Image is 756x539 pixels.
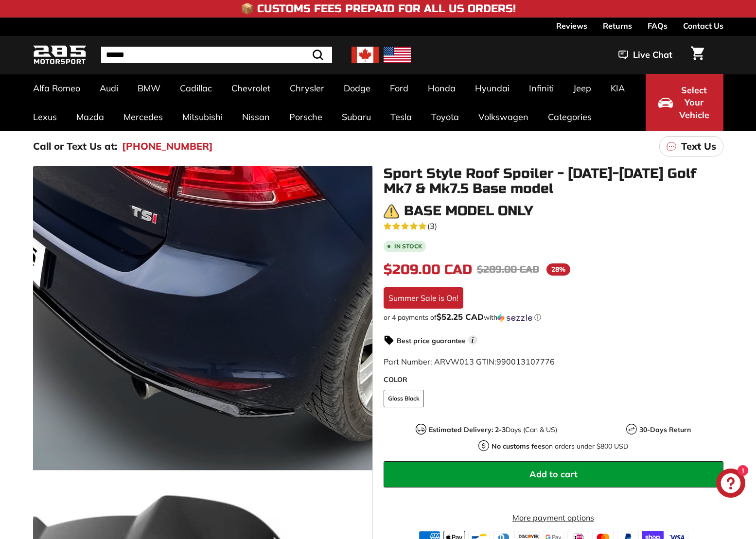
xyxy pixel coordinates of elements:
a: Contact Us [683,17,723,34]
label: COLOR [384,375,723,385]
a: Mercedes [114,103,173,131]
span: Live Chat [633,49,672,61]
a: [PHONE_NUMBER] [122,139,213,154]
a: Jeep [563,74,601,103]
a: Reviews [556,17,587,34]
p: on orders under $800 USD [492,441,628,452]
img: Sezzle [497,313,532,322]
a: BMW [128,74,170,103]
strong: Best price guarantee [397,336,466,345]
strong: 30-Days Return [639,425,691,434]
inbox-online-store-chat: Shopify online store chat [713,469,748,500]
a: Infiniti [519,74,563,103]
a: FAQs [648,17,668,34]
a: Nissan [232,103,280,131]
input: Search [101,47,332,63]
a: Dodge [334,74,380,103]
span: (3) [427,220,437,232]
span: Select Your Vehicle [678,84,711,122]
b: In stock [394,243,422,249]
a: Volkswagen [469,103,538,131]
h1: Sport Style Roof Spoiler - [DATE]-[DATE] Golf Mk7 & Mk7.5 Base model [384,166,723,196]
a: Chrysler [280,74,334,103]
strong: Estimated Delivery: 2-3 [429,425,506,434]
a: Text Us [659,136,723,156]
a: Chevrolet [222,74,280,103]
a: Lexus [23,103,67,131]
a: Honda [418,74,465,103]
span: $209.00 CAD [384,261,472,278]
span: 28% [546,263,570,276]
a: Alfa Romeo [23,74,90,103]
a: KIA [601,74,634,103]
button: Select Your Vehicle [646,74,723,131]
span: 990013107776 [496,357,555,366]
a: Returns [603,17,632,34]
span: Add to cart [529,469,578,480]
p: Call or Text Us at: [33,139,117,154]
div: Summer Sale is On! [384,287,463,309]
h3: Base model only [404,204,533,219]
a: Hyundai [465,74,519,103]
a: More payment options [384,512,723,523]
a: 5.0 rating (3 votes) [384,219,723,232]
a: Ford [380,74,418,103]
span: $52.25 CAD [437,312,484,322]
a: Toyota [422,103,469,131]
a: Categories [538,103,601,131]
button: Live Chat [606,43,685,67]
a: Mitsubishi [173,103,232,131]
a: Mazda [67,103,114,131]
a: Subaru [332,103,381,131]
a: Tesla [381,103,422,131]
a: Audi [90,74,128,103]
button: Add to cart [384,461,723,487]
div: or 4 payments of$52.25 CADwithSezzle Click to learn more about Sezzle [384,313,723,322]
a: Cadillac [170,74,222,103]
span: i [468,335,477,345]
p: Days (Can & US) [429,425,557,435]
img: Logo_285_Motorsport_areodynamics_components [33,44,87,67]
strong: No customs fees [492,442,545,451]
h4: 📦 Customs Fees Prepaid for All US Orders! [241,3,516,15]
p: Text Us [681,139,716,154]
span: Part Number: ARVW013 GTIN: [384,357,555,366]
a: Porsche [280,103,332,131]
span: $289.00 CAD [477,263,539,276]
img: warning.png [384,204,399,219]
a: Cart [685,38,710,71]
div: or 4 payments of with [384,313,723,322]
